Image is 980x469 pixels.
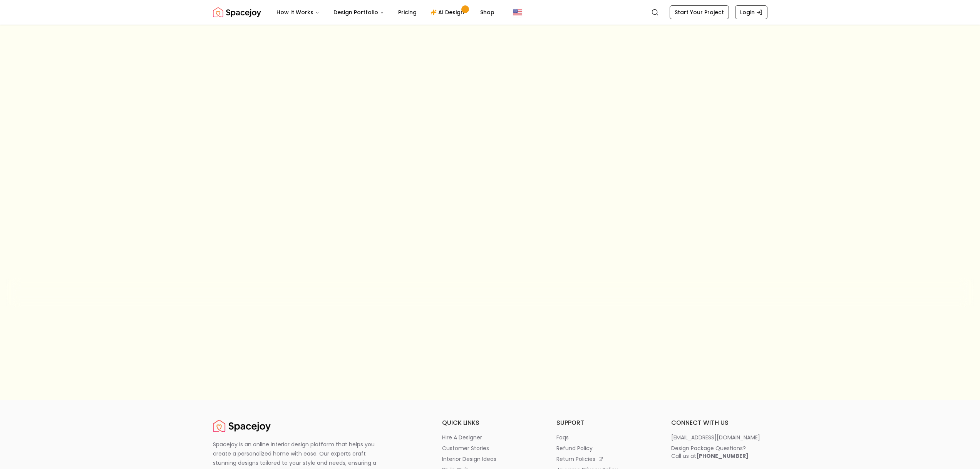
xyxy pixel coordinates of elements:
[556,434,569,441] p: faqs
[670,5,729,19] a: Start Your Project
[474,5,501,20] a: Shop
[671,444,749,460] div: Design Package Questions? Call us at
[442,418,538,427] h6: quick links
[671,418,767,427] h6: connect with us
[442,444,538,452] a: customer stories
[556,444,593,452] p: refund policy
[270,5,326,20] button: How It Works
[442,434,538,441] a: hire a designer
[696,452,749,460] b: [PHONE_NUMBER]
[442,455,538,463] a: interior design ideas
[270,5,501,20] nav: Main
[671,434,767,441] a: [EMAIL_ADDRESS][DOMAIN_NAME]
[556,455,653,463] a: return policies
[213,5,261,20] img: Spacejoy Logo
[513,8,522,17] img: United States
[213,5,261,20] a: Spacejoy
[556,434,653,441] a: faqs
[392,5,423,20] a: Pricing
[671,434,760,441] p: [EMAIL_ADDRESS][DOMAIN_NAME]
[556,455,595,463] p: return policies
[671,444,767,460] a: Design Package Questions?Call us at[PHONE_NUMBER]
[442,444,489,452] p: customer stories
[735,5,767,19] a: Login
[213,418,271,434] a: Spacejoy
[213,418,271,434] img: Spacejoy Logo
[442,434,482,441] p: hire a designer
[442,455,496,463] p: interior design ideas
[556,418,653,427] h6: support
[424,5,472,20] a: AI Design
[327,5,390,20] button: Design Portfolio
[556,444,653,452] a: refund policy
